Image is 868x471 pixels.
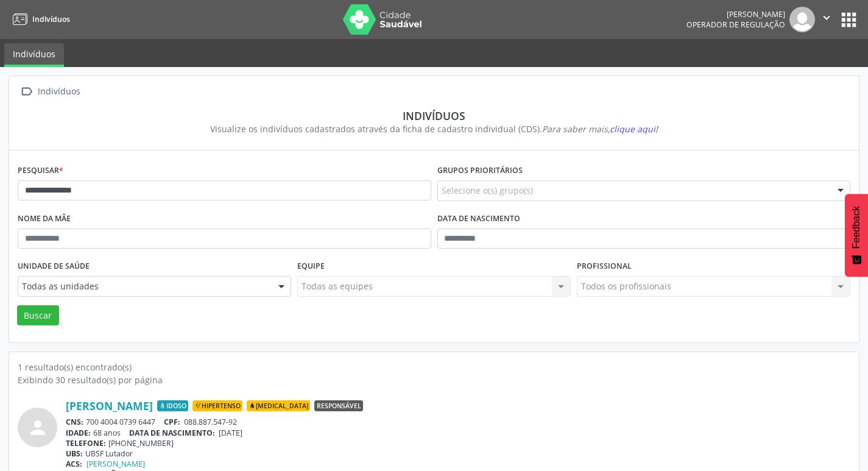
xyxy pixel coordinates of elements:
[66,448,850,459] div: UBSF Lutador
[66,438,850,448] div: [PHONE_NUMBER]
[820,11,833,24] i: 
[815,7,838,32] button: 
[18,161,63,180] label: Pesquisar
[442,184,533,197] span: Selecione o(s) grupo(s)
[129,428,215,438] span: DATA DE NASCIMENTO:
[66,428,91,438] span: IDADE:
[32,14,70,24] span: Indivíduos
[686,19,785,30] span: Operador de regulação
[838,9,859,30] button: apps
[577,257,632,276] label: Profissional
[314,400,363,411] span: Responsável
[17,305,59,326] button: Buscar
[66,438,106,448] span: TELEFONE:
[845,194,868,277] button: Feedback - Mostrar pesquisa
[18,374,850,386] div: Exibindo 30 resultado(s) por página
[18,83,82,101] a:  Indivíduos
[157,400,188,411] span: Idoso
[184,417,237,427] span: 088.887.547-92
[66,459,82,469] span: ACS:
[66,417,83,427] span: CNS:
[9,9,70,29] a: Indivíduos
[66,448,83,459] span: UBS:
[4,43,64,67] a: Indivíduos
[789,7,815,32] img: img
[851,206,862,249] span: Feedback
[26,122,842,135] div: Visualize os indivíduos cadastrados através da ficha de cadastro individual (CDS).
[192,400,242,411] span: Hipertenso
[18,210,71,228] label: Nome da mãe
[35,83,82,101] div: Indivíduos
[437,161,523,180] label: Grupos prioritários
[164,417,180,427] span: CPF:
[22,280,266,292] span: Todas as unidades
[18,257,90,276] label: Unidade de saúde
[66,428,850,438] div: 68 anos
[18,361,850,374] div: 1 resultado(s) encontrado(s)
[66,417,850,427] div: 700 4004 0739 6447
[247,400,310,411] span: [MEDICAL_DATA]
[297,257,325,276] label: Equipe
[219,428,242,438] span: [DATE]
[610,123,658,135] span: clique aqui!
[686,9,785,19] div: [PERSON_NAME]
[26,109,842,122] div: Indivíduos
[27,417,49,439] i: person
[18,83,35,101] i: 
[437,210,520,228] label: Data de nascimento
[542,123,658,135] i: Para saber mais,
[66,399,153,413] a: [PERSON_NAME]
[86,459,145,469] a: [PERSON_NAME]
